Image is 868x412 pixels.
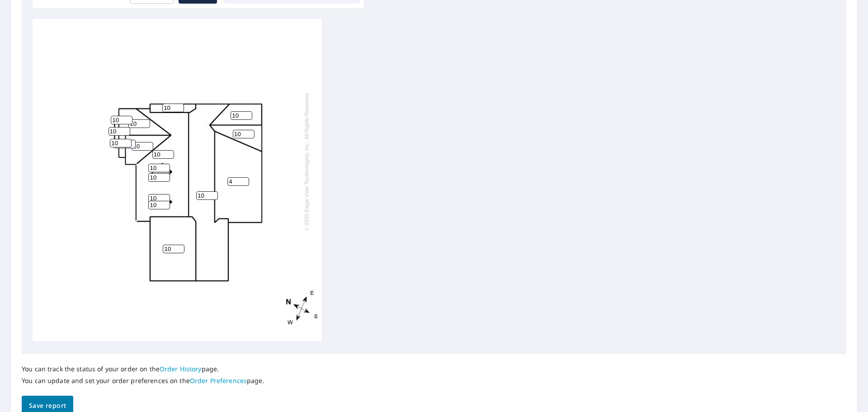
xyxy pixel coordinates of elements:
a: Order History [160,365,202,373]
span: Save report [29,400,66,412]
a: Order Preferences [190,376,247,385]
p: You can update and set your order preferences on the page. [22,377,264,385]
p: You can track the status of your order on the page. [22,365,264,373]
